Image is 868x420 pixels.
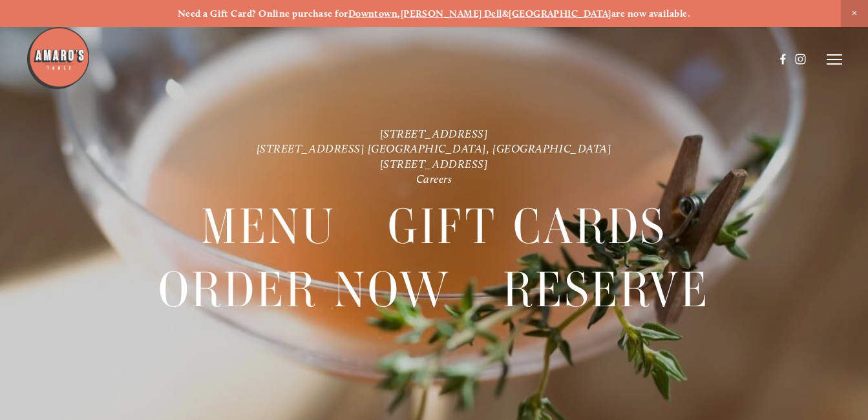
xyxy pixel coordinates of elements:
a: Careers [416,172,452,185]
span: Menu [201,195,336,258]
a: [STREET_ADDRESS] [380,127,489,140]
strong: Need a Gift Card? Online purchase for [178,8,348,19]
img: Amaro's Table [26,26,90,90]
a: Order Now [158,258,450,321]
strong: & [502,8,509,19]
a: [GEOGRAPHIC_DATA] [509,8,611,19]
a: Gift Cards [388,195,667,258]
strong: are now available. [611,8,690,19]
strong: , [397,8,400,19]
a: [STREET_ADDRESS] [380,157,489,171]
span: Gift Cards [388,195,667,258]
a: Menu [201,195,336,258]
a: [PERSON_NAME] Dell [401,8,502,19]
a: Downtown [348,8,398,19]
a: [STREET_ADDRESS] [GEOGRAPHIC_DATA], [GEOGRAPHIC_DATA] [257,142,612,156]
a: Reserve [503,258,709,321]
